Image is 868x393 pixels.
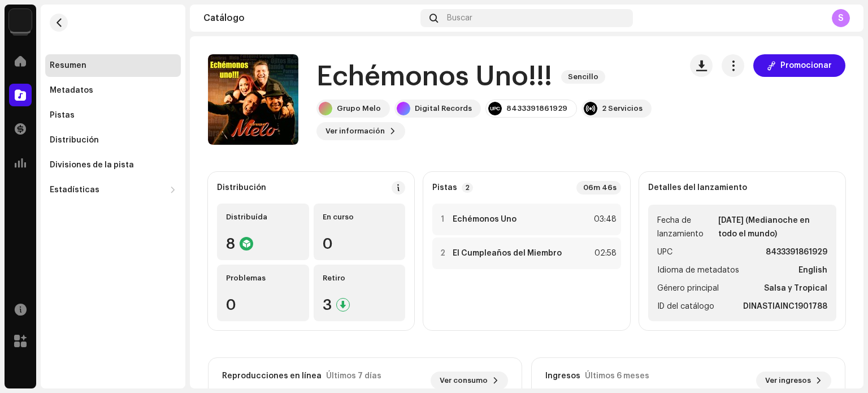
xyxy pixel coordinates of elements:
div: Distribución [50,136,99,145]
re-m-nav-dropdown: Estadísticas [45,179,181,201]
strong: El Cumpleaños del Miembro [453,249,562,258]
re-m-nav-item: Distribución [45,129,181,152]
strong: DINASTIAINC1901788 [743,300,827,313]
span: Fecha de lanzamiento [657,214,717,241]
div: Distribuída [226,213,300,222]
div: Metadatos [50,86,93,95]
img: 48257be4-38e1-423f-bf03-81300282f8d9 [9,9,32,32]
div: S [832,9,850,27]
strong: [DATE] (Medianoche en todo el mundo) [718,214,827,241]
div: Divisiones de la pista [50,161,134,170]
button: Ver información [316,122,405,140]
div: Catálogo [203,14,416,23]
div: Pistas [50,111,75,120]
span: UPC [657,245,672,259]
strong: 8433391861929 [766,245,827,259]
div: Últimos 6 meses [585,372,649,381]
span: Buscar [447,14,472,23]
re-m-nav-item: Metadatos [45,79,181,102]
strong: Detalles del lanzamiento [648,183,747,192]
p-badge: 2 [462,183,473,193]
div: Distribución [217,183,266,192]
div: Estadísticas [50,185,99,195]
span: Idioma de metadatos [657,264,739,277]
strong: English [798,264,827,277]
button: Promocionar [753,54,845,77]
div: Digital Records [415,104,472,113]
div: 02:58 [592,247,617,260]
span: Ver ingresos [765,369,811,392]
span: Promocionar [780,54,832,77]
re-m-nav-item: Divisiones de la pista [45,154,181,176]
div: Retiro [323,274,397,283]
button: Ver ingresos [756,372,831,390]
strong: Salsa y Tropical [764,282,827,295]
button: Ver consumo [431,372,508,390]
span: Género principal [657,282,719,295]
div: En curso [323,213,397,222]
span: Sencillo [561,70,605,84]
h1: Echémonos Uno!!! [316,59,552,95]
re-m-nav-item: Pistas [45,104,181,127]
div: Problemas [226,274,300,283]
div: Últimos 7 días [326,372,381,381]
div: 8433391861929 [506,104,567,113]
div: Resumen [50,61,86,70]
re-m-nav-item: Resumen [45,54,181,77]
span: Ver información [325,120,385,142]
span: ID del catálogo [657,300,714,313]
div: 06m 46s [576,181,621,195]
div: Reproducciones en línea [222,372,322,381]
div: 2 Servicios [602,104,643,113]
strong: Pistas [432,183,457,192]
span: Ver consumo [440,369,488,392]
strong: Echémonos Uno [453,215,517,224]
div: Ingresos [545,372,580,381]
div: 03:48 [592,213,617,226]
div: Grupo Melo [337,104,381,113]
